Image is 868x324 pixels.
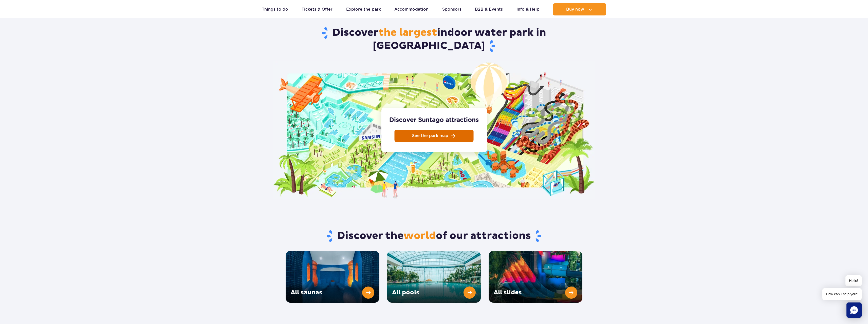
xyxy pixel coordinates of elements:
[262,3,288,15] a: Things to do
[822,288,862,300] span: How can I help you?
[845,275,862,286] span: Hello!
[553,3,606,15] button: Buy now
[272,26,596,53] h2: Discover indoor water park in [GEOGRAPHIC_DATA]
[403,230,436,242] span: world
[389,116,479,124] strong: Discover Suntago attractions
[395,130,474,142] a: See the park map
[566,7,584,12] span: Buy now
[378,26,437,39] span: the largest
[475,3,503,15] a: B2B & Events
[846,302,862,318] div: Chat
[346,3,381,15] a: Explore the park
[516,3,540,15] a: Info & Help
[286,230,582,243] h2: Discover the of our attractions
[412,134,448,138] span: See the park map
[489,251,582,303] a: All slides
[394,3,429,15] a: Accommodation
[286,251,379,303] a: All saunas
[387,251,481,303] a: All pools
[442,3,461,15] a: Sponsors
[302,3,333,15] a: Tickets & Offer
